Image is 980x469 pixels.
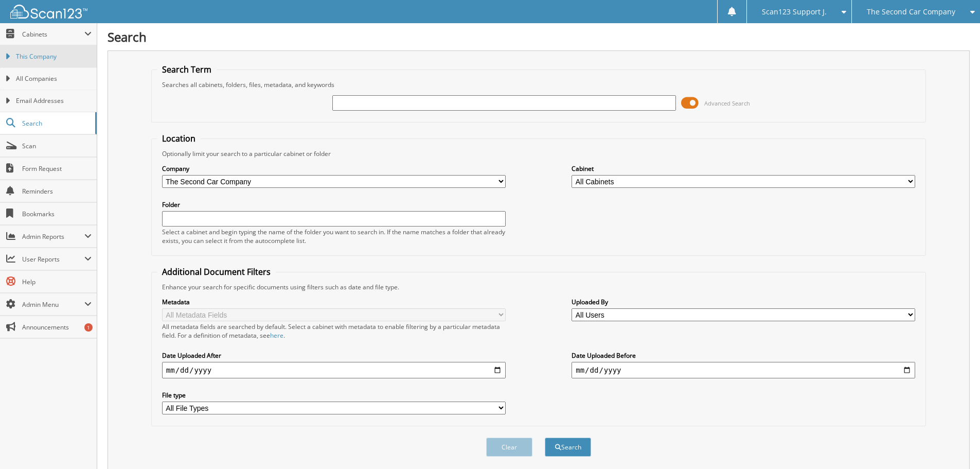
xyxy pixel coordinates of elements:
span: Cabinets [22,30,84,39]
label: Metadata [162,298,506,306]
span: Email Addresses [16,96,92,106]
div: 1 [84,323,93,332]
button: Clear [486,438,532,457]
span: Scan [22,142,92,150]
span: Admin Reports [22,232,84,241]
div: Enhance your search for specific documents using filters such as date and file type. [157,283,920,291]
span: The Second Car Company [867,9,955,15]
span: Reminders [22,187,92,196]
label: Date Uploaded Before [572,351,915,360]
span: Form Request [22,164,92,173]
span: Bookmarks [22,210,92,218]
label: Folder [162,200,506,209]
span: Advanced Search [704,99,750,107]
label: Company [162,164,506,173]
span: Search [22,119,90,128]
div: Select a cabinet and begin typing the name of the folder you want to search in. If the name match... [162,228,506,245]
div: Optionally limit your search to a particular cabinet or folder [157,149,920,158]
label: Date Uploaded After [162,351,506,360]
legend: Additional Document Filters [157,266,276,277]
input: start [162,362,506,378]
label: File type [162,391,506,399]
span: Announcements [22,323,92,332]
div: Searches all cabinets, folders, files, metadata, and keywords [157,80,920,89]
img: scan123-logo-white.svg [10,5,87,19]
span: Scan123 Support J. [762,9,827,15]
span: Help [22,277,92,286]
h1: Search [108,28,970,45]
label: Cabinet [572,164,915,173]
label: Uploaded By [572,298,915,306]
a: here [270,331,283,340]
div: All metadata fields are searched by default. Select a cabinet with metadata to enable filtering b... [162,322,506,340]
legend: Location [157,133,201,144]
button: Search [545,438,591,457]
span: User Reports [22,255,84,264]
span: This Company [16,52,92,61]
span: Admin Menu [22,300,84,309]
span: All Companies [16,74,92,83]
legend: Search Term [157,64,217,75]
input: end [572,362,915,378]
